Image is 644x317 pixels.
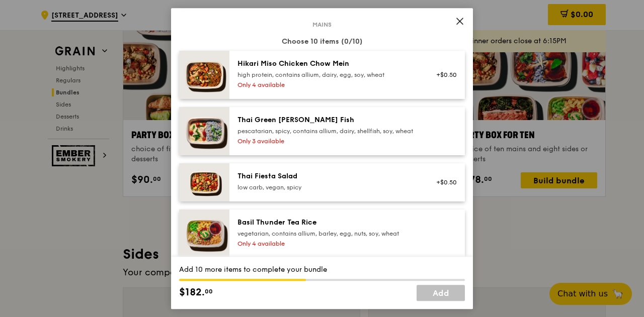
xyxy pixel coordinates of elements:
img: daily_normal_Thai_Fiesta_Salad__Horizontal_.jpg [179,163,229,201]
div: Basil Thunder Tea Rice [237,218,418,228]
div: Add 10 more items to complete your bundle [179,265,465,275]
div: Thai Green [PERSON_NAME] Fish [237,115,418,125]
span: 00 [205,287,213,295]
span: Mains [308,21,336,29]
img: daily_normal_HORZ-Thai-Green-Curry-Fish.jpg [179,107,229,155]
div: vegetarian, contains allium, barley, egg, nuts, soy, wheat [237,230,418,238]
a: Add [417,285,465,301]
span: $182. [179,285,205,300]
img: daily_normal_Hikari_Miso_Chicken_Chow_Mein__Horizontal_.jpg [179,51,229,99]
div: Choose 10 items (0/10) [179,37,465,47]
div: +$0.50 [430,71,457,79]
div: Only 4 available [237,240,418,248]
img: daily_normal_HORZ-Basil-Thunder-Tea-Rice.jpg [179,209,229,258]
div: Thai Fiesta Salad [237,171,418,181]
div: high protein, contains allium, dairy, egg, soy, wheat [237,71,418,79]
div: +$0.50 [430,178,457,186]
div: Only 4 available [237,81,418,89]
div: Hikari Miso Chicken Chow Mein [237,59,418,69]
div: Only 3 available [237,137,418,145]
div: low carb, vegan, spicy [237,183,418,191]
div: pescatarian, spicy, contains allium, dairy, shellfish, soy, wheat [237,127,418,135]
